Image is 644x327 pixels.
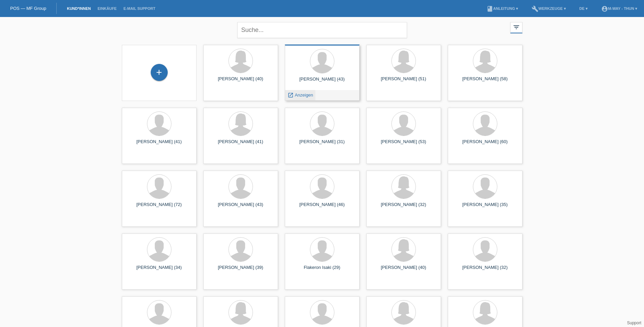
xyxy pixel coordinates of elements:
[127,265,191,276] div: [PERSON_NAME] (34)
[10,6,46,11] a: POS — MF Group
[532,5,538,12] i: build
[127,139,191,150] div: [PERSON_NAME] (41)
[151,67,167,78] div: Kund*in hinzufügen
[627,321,641,325] a: Support
[453,265,517,276] div: [PERSON_NAME] (32)
[372,265,436,276] div: [PERSON_NAME] (40)
[127,202,191,213] div: [PERSON_NAME] (72)
[576,6,591,11] a: DE ▾
[453,202,517,213] div: [PERSON_NAME] (35)
[486,5,493,12] i: book
[290,265,354,276] div: Flakeron Isaki (29)
[209,76,273,87] div: [PERSON_NAME] (40)
[290,202,354,213] div: [PERSON_NAME] (46)
[372,139,436,150] div: [PERSON_NAME] (53)
[598,6,641,11] a: account_circlem-way - Thun ▾
[601,5,608,12] i: account_circle
[209,265,273,276] div: [PERSON_NAME] (39)
[483,6,521,11] a: bookAnleitung ▾
[209,202,273,213] div: [PERSON_NAME] (43)
[372,76,436,87] div: [PERSON_NAME] (51)
[513,23,520,31] i: filter_list
[290,139,354,150] div: [PERSON_NAME] (31)
[528,6,569,11] a: buildWerkzeuge ▾
[288,92,313,98] a: launch Anzeigen
[237,22,407,38] input: Suche...
[209,139,273,150] div: [PERSON_NAME] (41)
[290,76,354,87] div: [PERSON_NAME] (43)
[295,92,313,98] span: Anzeigen
[453,139,517,150] div: [PERSON_NAME] (60)
[288,92,294,98] i: launch
[120,6,159,11] a: E-Mail Support
[63,6,94,11] a: Kund*innen
[453,76,517,87] div: [PERSON_NAME] (58)
[94,6,120,11] a: Einkäufe
[372,202,436,213] div: [PERSON_NAME] (32)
